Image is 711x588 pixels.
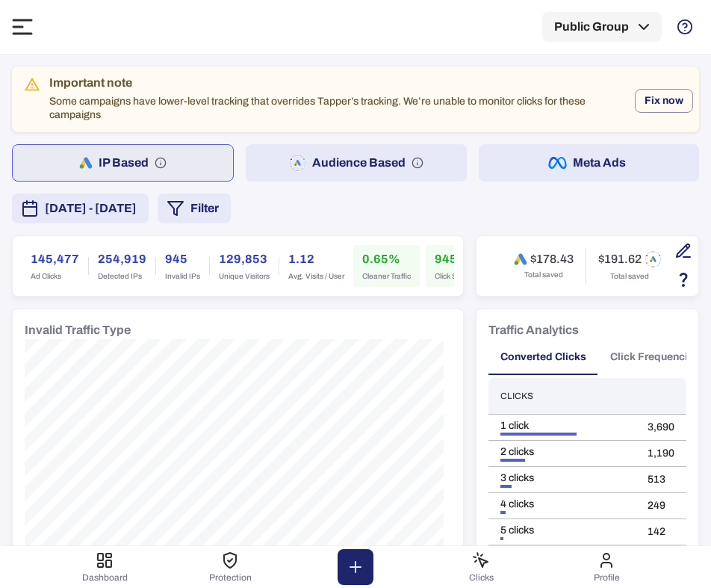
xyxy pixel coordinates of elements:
[219,250,270,268] h6: 129,853
[435,250,474,268] h6: 945
[82,572,128,583] span: Dashboard
[594,572,620,583] span: Profile
[165,271,200,282] span: Invalid IPs
[98,250,146,268] h6: 254,919
[98,271,146,282] span: Detected IPs
[12,144,234,182] button: IP Based
[42,546,167,588] button: Dashboard
[435,271,474,282] span: Click Saved
[288,250,344,268] h6: 1.12
[288,271,344,282] span: Avg. Visits / User
[530,252,574,267] h6: $178.43
[500,471,624,485] div: 3 clicks
[45,199,137,217] span: [DATE] - [DATE]
[49,71,623,128] div: Some campaigns have lower-level tracking that overrides Tapper’s tracking. We’re unable to monito...
[219,271,270,282] span: Unique Visitors
[49,75,623,90] div: Important note
[167,546,293,588] button: Protection
[544,546,669,588] button: Profile
[412,157,423,169] svg: Audience based: Search, Display, Shopping, Video Performance Max, Demand Generation
[598,252,642,267] h6: $191.62
[500,524,624,537] div: 5 clicks
[31,271,79,282] span: Ad Clicks
[635,89,693,113] button: Fix now
[158,194,231,223] button: Filter
[636,467,686,493] td: 513
[671,267,696,292] button: Estimation based on the quantity of invalid click x cost-per-click.
[362,271,411,282] span: Cleaner Traffic
[246,144,466,182] button: Audience Based
[636,519,686,545] td: 142
[636,415,686,441] td: 3,690
[636,441,686,467] td: 1,190
[500,419,624,433] div: 1 click
[362,250,411,268] h6: 0.65%
[31,250,79,268] h6: 145,477
[25,321,131,339] h6: Invalid Traffic Type
[12,194,149,223] button: [DATE] - [DATE]
[636,493,686,519] td: 249
[488,321,579,339] h6: Traffic Analytics
[479,144,699,182] button: Meta Ads
[155,157,167,169] svg: IP based: Search, Display, and Shopping.
[418,546,544,588] button: Clicks
[542,12,662,42] button: Public Group
[488,339,598,375] button: Converted Clicks
[165,250,200,268] h6: 945
[209,572,252,583] span: Protection
[469,572,494,583] span: Clicks
[500,498,624,511] div: 4 clicks
[488,378,636,415] th: Clicks
[524,270,563,280] span: Total saved
[610,271,649,282] span: Total saved
[500,445,624,459] div: 2 clicks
